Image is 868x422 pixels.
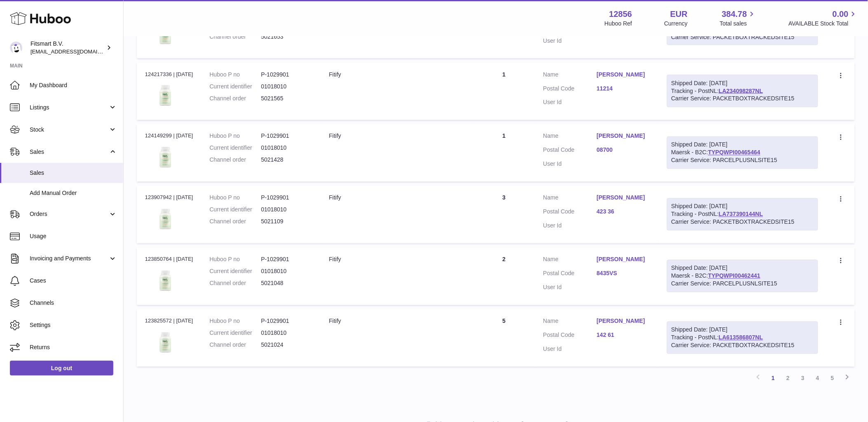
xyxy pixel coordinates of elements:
[671,157,814,165] div: Carrier Service: PARCELPLUSNLSITE15
[667,260,818,292] div: Maersk - B2C:
[329,318,465,325] div: Fitify
[671,280,814,288] div: Carrier Service: PARCELPLUSNLSITE15
[720,20,756,28] span: Total sales
[210,156,261,164] dt: Channel order
[609,9,632,20] strong: 12856
[30,255,108,262] span: Invoicing and Payments
[145,132,193,140] div: 124149299 | [DATE]
[30,148,108,156] span: Sales
[825,371,840,386] a: 5
[810,371,825,386] a: 4
[597,208,650,216] a: 423 36
[671,218,814,226] div: Carrier Service: PACKETBOXTRACKEDSITE15
[671,79,814,87] div: Shipped Date: [DATE]
[30,210,108,218] span: Orders
[261,194,313,202] dd: P-1029901
[781,371,795,386] a: 2
[30,48,121,55] span: [EMAIL_ADDRESS][DOMAIN_NAME]
[597,132,650,140] a: [PERSON_NAME]
[210,95,261,102] dt: Channel order
[261,268,313,276] dd: 01018010
[30,126,108,134] span: Stock
[719,211,763,218] a: LA737390144NL
[664,20,688,28] div: Currency
[597,332,650,339] a: 142 61
[329,71,465,79] div: Fitify
[261,83,313,90] dd: 01018010
[671,95,814,103] div: Carrier Service: PACKETBOXTRACKEDSITE15
[30,104,108,111] span: Listings
[722,9,747,20] span: 384.78
[30,169,117,177] span: Sales
[543,332,597,341] dt: Postal Code
[543,318,597,327] dt: Name
[210,256,261,264] dt: Huboo P no
[210,280,261,288] dt: Channel order
[145,194,193,202] div: 123907942 | [DATE]
[605,20,632,28] div: Huboo Ref
[788,20,858,28] span: AVAILABLE Stock Total
[543,222,597,230] dt: User Id
[708,149,760,156] a: TYPQWPI00465464
[145,81,186,110] img: 128561739542540.png
[210,71,261,79] dt: Huboo P no
[30,189,117,197] span: Add Manual Order
[597,318,650,325] a: [PERSON_NAME]
[145,256,193,263] div: 123850764 | [DATE]
[261,341,313,349] dd: 5021024
[261,95,313,102] dd: 5021565
[210,218,261,226] dt: Channel order
[667,137,818,169] div: Maersk - B2C:
[543,160,597,168] dt: User Id
[210,83,261,90] dt: Current identifier
[30,81,117,89] span: My Dashboard
[543,208,597,218] dt: Postal Code
[670,9,688,20] strong: EUR
[30,321,117,329] span: Settings
[597,256,650,264] a: [PERSON_NAME]
[145,318,193,325] div: 123825572 | [DATE]
[261,318,313,325] dd: P-1029901
[261,218,313,226] dd: 5021109
[261,144,313,152] dd: 01018010
[597,146,650,154] a: 08700
[543,146,597,156] dt: Postal Code
[719,334,763,341] a: LA613586807NL
[210,206,261,214] dt: Current identifier
[597,85,650,93] a: 11214
[719,88,763,94] a: LA234098287NL
[671,264,814,272] div: Shipped Date: [DATE]
[261,280,313,288] dd: 5021048
[543,37,597,45] dt: User Id
[145,142,186,172] img: 128561739542540.png
[261,33,313,41] dd: 5021653
[261,132,313,140] dd: P-1029901
[543,345,597,353] dt: User Id
[473,309,535,367] td: 5
[671,203,814,211] div: Shipped Date: [DATE]
[30,299,117,307] span: Channels
[708,273,760,279] a: TYPQWPI00462441
[210,318,261,325] dt: Huboo P no
[473,124,535,182] td: 1
[30,343,117,351] span: Returns
[210,132,261,140] dt: Huboo P no
[145,266,186,295] img: 128561739542540.png
[145,328,186,357] img: 128561739542540.png
[667,322,818,354] div: Tracking - PostNL:
[145,204,186,234] img: 128561739542540.png
[667,198,818,231] div: Tracking - PostNL:
[720,9,756,28] a: 384.78 Total sales
[543,256,597,266] dt: Name
[597,194,650,202] a: [PERSON_NAME]
[543,71,597,81] dt: Name
[30,232,117,240] span: Usage
[543,99,597,107] dt: User Id
[543,270,597,280] dt: Postal Code
[30,277,117,285] span: Cases
[473,248,535,305] td: 2
[543,85,597,95] dt: Postal Code
[261,256,313,264] dd: P-1029901
[671,141,814,149] div: Shipped Date: [DATE]
[795,371,810,386] a: 3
